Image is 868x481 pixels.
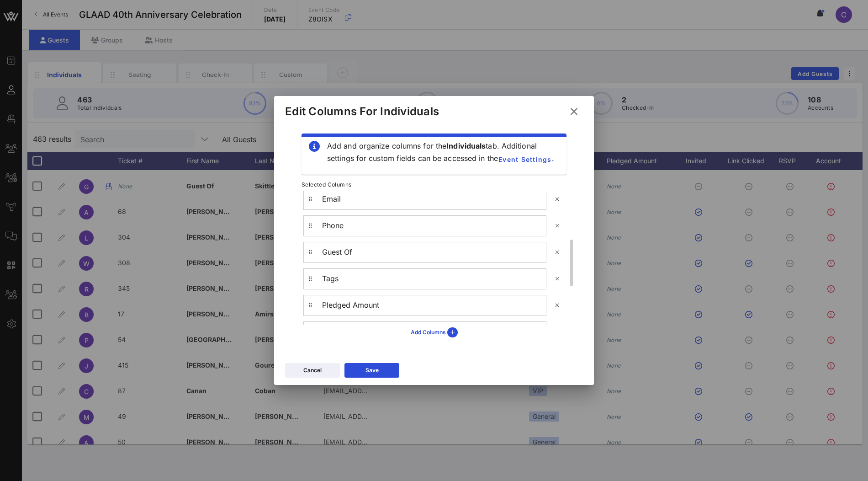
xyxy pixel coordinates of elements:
[322,274,546,283] div: Tags
[285,363,340,378] button: Cancel
[344,363,399,378] button: Save
[322,301,546,310] div: Pledged Amount
[285,105,439,118] div: Edit Columns For Individuals
[322,221,546,230] div: Phone
[322,195,546,203] div: Email
[294,180,574,189] p: Selected Columns
[498,155,552,163] span: Event Settings
[411,327,458,337] div: Add Columns
[327,141,559,167] div: Add and organize columns for the tab. Additional settings for custom fields can be accessed in the .
[303,366,322,375] div: Cancel
[498,151,552,167] a: Event Settings
[365,366,379,375] div: Save
[446,141,486,150] span: Individuals
[405,325,463,340] button: Add Columns
[322,248,546,257] div: Guest Of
